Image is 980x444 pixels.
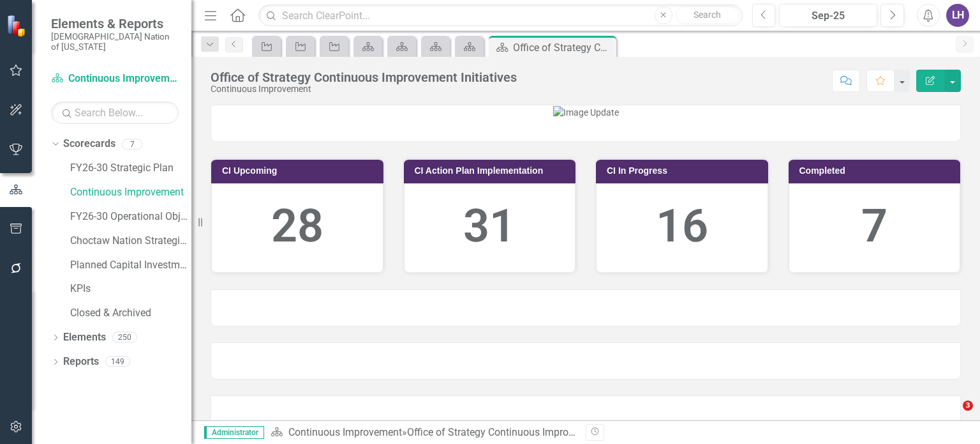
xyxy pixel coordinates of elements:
div: 16 [609,194,755,259]
h3: CI Upcoming [222,166,377,176]
a: Choctaw Nation Strategic Plan [70,234,191,249]
a: FY26-30 Operational Objectives [70,210,191,224]
div: 149 [105,356,130,367]
button: Sep-25 [779,4,877,27]
h3: CI In Progress [607,166,762,176]
a: Closed & Archived [70,306,191,321]
a: Continuous Improvement [51,72,179,86]
a: Scorecards [63,137,115,151]
button: LH [946,4,969,27]
a: Elements [63,330,106,345]
a: FY26-30 Strategic Plan [70,161,191,176]
a: Planned Capital Investments [70,258,191,273]
button: Search [676,6,739,24]
div: Continuous Improvement [211,84,517,94]
div: 28 [225,194,370,259]
h3: CI Action Plan Implementation [415,166,570,176]
img: Image Update [553,106,619,119]
div: 250 [112,332,137,343]
a: Continuous Improvement [70,185,191,200]
img: ClearPoint Strategy [6,15,29,37]
span: Search [694,10,721,20]
div: Office of Strategy Continuous Improvement Initiatives [513,40,613,56]
span: 3 [963,401,973,411]
small: [DEMOGRAPHIC_DATA] Nation of [US_STATE] [51,31,179,52]
div: Sep-25 [783,8,873,24]
div: 7 [802,194,947,259]
iframe: Intercom live chat [937,401,967,431]
h3: Completed [799,166,954,176]
input: Search ClearPoint... [258,4,742,27]
a: Reports [63,355,99,369]
div: 7 [122,139,142,149]
input: Search Below... [51,102,179,124]
span: Administrator [204,426,264,439]
div: Office of Strategy Continuous Improvement Initiatives [407,426,648,438]
div: Office of Strategy Continuous Improvement Initiatives [211,70,517,84]
a: KPIs [70,282,191,296]
a: Continuous Improvement [288,426,402,438]
span: Elements & Reports [51,16,179,31]
div: 31 [417,194,563,259]
div: » [271,425,576,440]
